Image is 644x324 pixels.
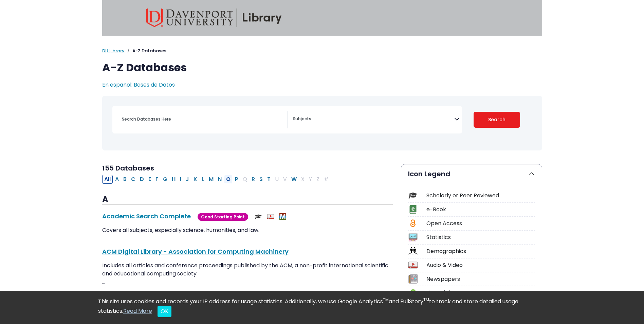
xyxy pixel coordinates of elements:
[102,247,289,256] a: ACM Digital Library - Association for Computing Machinery
[102,96,542,150] nav: Search filters
[426,219,535,228] div: Open Access
[198,213,248,221] span: Good Starting Point
[153,175,161,184] button: Filter Results F
[102,195,393,205] h3: A
[102,175,331,183] div: Alpha-list to filter by first letter of database name
[118,114,287,124] input: Search database by title or keyword
[138,175,146,184] button: Filter Results D
[102,175,113,184] button: All
[409,219,417,228] img: Icon Open Access
[233,175,240,184] button: Filter Results P
[426,233,535,241] div: Statistics
[200,175,206,184] button: Filter Results L
[423,297,429,303] sup: TM
[383,297,389,303] sup: TM
[102,226,393,234] p: Covers all subjects, especially science, humanities, and law.
[102,81,175,89] a: En español: Bases de Datos
[426,261,535,269] div: Audio & Video
[426,205,535,214] div: e-Book
[408,288,418,298] img: Icon Financial Report
[267,213,274,220] img: Audio & Video
[123,307,152,315] a: Read More
[408,274,418,284] img: Icon Newspapers
[401,164,542,183] button: Icon Legend
[216,175,224,184] button: Filter Results N
[121,175,129,184] button: Filter Results B
[102,48,125,54] a: DU Library
[408,205,418,214] img: Icon e-Book
[102,163,154,173] span: 155 Databases
[129,175,137,184] button: Filter Results C
[474,112,520,128] button: Submit for Search Results
[408,260,418,270] img: Icon Audio & Video
[170,175,178,184] button: Filter Results H
[98,298,546,317] div: This site uses cookies and records your IP address for usage statistics. Additionally, we use Goo...
[184,175,191,184] button: Filter Results J
[426,192,535,200] div: Scholarly or Peer Reviewed
[207,175,216,184] button: Filter Results M
[102,48,542,54] nav: breadcrumb
[408,247,418,256] img: Icon Demographics
[191,175,199,184] button: Filter Results K
[146,8,282,27] img: Davenport University Library
[265,175,273,184] button: Filter Results T
[408,233,418,242] img: Icon Statistics
[113,175,121,184] button: Filter Results A
[178,175,183,184] button: Filter Results I
[125,48,166,54] li: A-Z Databases
[255,213,262,220] img: Scholarly or Peer Reviewed
[250,175,257,184] button: Filter Results R
[102,212,191,220] a: Academic Search Complete
[279,213,286,220] img: MeL (Michigan electronic Library)
[224,175,233,184] button: Filter Results O
[161,175,169,184] button: Filter Results G
[102,61,542,74] h1: A-Z Databases
[426,275,535,283] div: Newspapers
[257,175,265,184] button: Filter Results S
[426,247,535,255] div: Demographics
[102,262,393,286] p: Includes all articles and conference proceedings published by the ACM, a non-profit international...
[408,191,418,200] img: Icon Scholarly or Peer Reviewed
[426,289,535,297] div: Financial Report
[293,117,454,122] textarea: Search
[289,175,299,184] button: Filter Results W
[146,175,153,184] button: Filter Results E
[158,306,171,317] button: Close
